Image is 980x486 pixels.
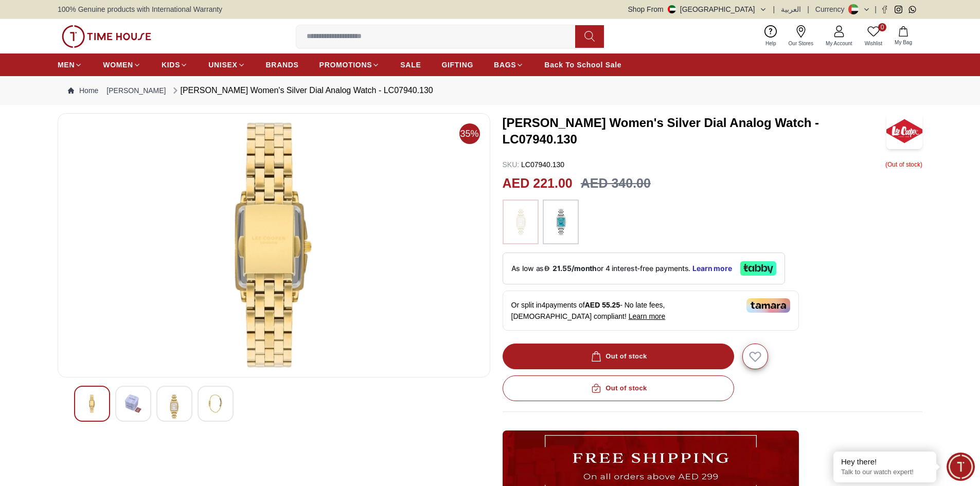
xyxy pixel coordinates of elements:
[761,40,780,47] span: Help
[807,4,809,14] span: |
[581,174,651,193] h3: AED 340.00
[106,85,166,96] a: [PERSON_NAME]
[58,60,75,70] span: MEN
[62,25,151,48] img: ...
[908,6,916,13] a: Whatsapp
[875,4,877,14] span: |
[544,60,621,70] span: Back To School Sale
[841,468,929,477] p: Talk to our watch expert!
[503,291,799,331] div: Or split in 4 payments of - No late fees, [DEMOGRAPHIC_DATA] compliant!
[859,23,888,49] a: 0Wishlist
[208,56,245,74] a: UNISEX
[208,60,237,70] span: UNISEX
[459,123,480,144] span: 35%
[400,60,421,70] span: SALE
[628,4,767,14] button: Shop From[GEOGRAPHIC_DATA]
[885,159,922,170] p: ( Out of stock )
[759,23,782,49] a: Help
[629,312,666,320] span: Learn more
[503,115,887,148] h3: [PERSON_NAME] Women's Silver Dial Analog Watch - LC07940.130
[668,5,676,13] img: United Arab Emirates
[58,56,82,74] a: MEN
[441,56,473,74] a: GIFTING
[206,394,225,413] img: Lee Cooper Women's Silver Dial Analog Watch - LC07940.130
[162,56,188,74] a: KIDS
[585,301,620,309] span: AED 55.25
[58,76,922,105] nav: Breadcrumb
[319,60,372,70] span: PROMOTIONS
[494,56,524,74] a: BAGS
[103,56,141,74] a: WOMEN
[544,56,621,74] a: Back To School Sale
[841,457,929,467] div: Hey there!
[781,4,801,14] button: العربية
[124,394,142,413] img: Lee Cooper Women's Silver Dial Analog Watch - LC07940.130
[861,40,886,47] span: Wishlist
[83,394,101,413] img: Lee Cooper Women's Silver Dial Analog Watch - LC07940.130
[895,6,902,13] a: Instagram
[881,6,888,13] a: Facebook
[746,298,790,313] img: Tamara
[815,4,849,14] div: Currency
[165,394,184,419] img: Lee Cooper Women's Silver Dial Analog Watch - LC07940.130
[508,205,533,240] img: ...
[170,84,433,97] div: [PERSON_NAME] Women's Silver Dial Analog Watch - LC07940.130
[548,205,574,240] img: ...
[503,159,565,170] p: LC07940.130
[822,40,857,47] span: My Account
[441,60,473,70] span: GIFTING
[947,453,975,481] div: Chat Widget
[400,56,421,74] a: SALE
[785,40,817,47] span: Our Stores
[103,60,133,70] span: WOMEN
[782,23,819,49] a: Our Stores
[494,60,516,70] span: BAGS
[58,4,222,14] span: 100% Genuine products with International Warranty
[68,85,98,96] a: Home
[888,24,918,48] button: My Bag
[503,160,520,169] span: SKU :
[890,39,916,46] span: My Bag
[266,60,299,70] span: BRANDS
[319,56,380,74] a: PROMOTIONS
[886,113,922,149] img: Lee Cooper Women's Silver Dial Analog Watch - LC07940.130
[773,4,775,14] span: |
[503,174,573,193] h2: AED 221.00
[162,60,180,70] span: KIDS
[266,56,299,74] a: BRANDS
[878,23,886,31] span: 0
[66,122,482,369] img: Lee Cooper Women's Silver Dial Analog Watch - LC07940.130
